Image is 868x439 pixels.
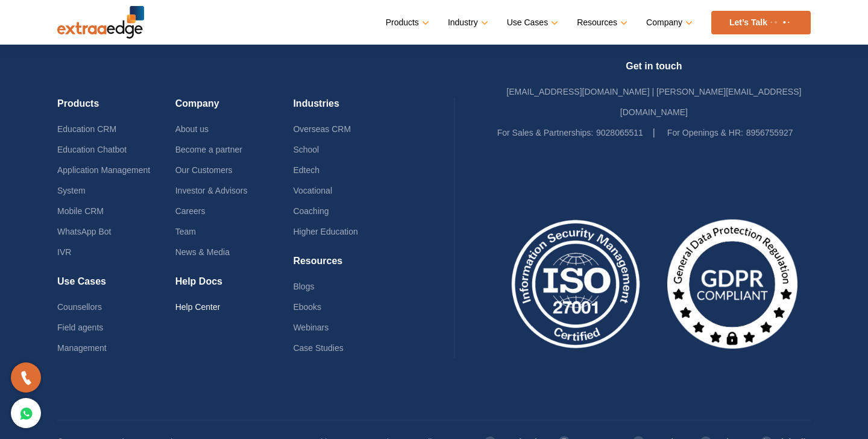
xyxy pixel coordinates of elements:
a: Edtech [293,165,319,175]
a: Industry [448,14,486,31]
a: Overseas CRM [293,124,351,134]
a: Become a partner [175,145,242,154]
a: Webinars [293,323,329,332]
a: WhatsApp Bot [57,227,112,236]
h4: Get in touch [497,60,811,81]
h4: Use Cases [57,276,175,297]
a: About us [175,124,209,134]
h4: Resources [293,255,411,276]
a: [EMAIL_ADDRESS][DOMAIN_NAME] | [PERSON_NAME][EMAIL_ADDRESS][DOMAIN_NAME] [506,87,801,117]
a: Vocational [293,186,332,195]
a: Field agents [57,323,103,332]
a: Education Chatbot [57,145,127,154]
a: Case Studies [293,343,343,353]
a: Use Cases [507,14,556,31]
a: Mobile CRM [57,206,104,216]
h4: Products [57,98,175,119]
a: Coaching [293,206,329,216]
label: For Sales & Partnerships: [497,122,594,143]
a: Management [57,343,107,353]
label: For Openings & HR: [667,122,743,143]
a: 9028065511 [596,128,643,137]
a: Counsellors [57,302,102,312]
h4: Company [175,98,294,119]
h4: Industries [293,98,411,119]
a: Help Center [175,302,221,312]
h4: Help Docs [175,276,294,297]
a: Team [175,227,196,236]
a: Let’s Talk [711,11,811,34]
a: Ebooks [293,302,321,312]
a: Application Management System [57,165,150,195]
a: 8956755927 [746,128,793,137]
a: Higher Education [293,227,357,236]
a: Education CRM [57,124,116,134]
a: Careers [175,206,206,216]
a: Our Customers [175,165,233,175]
a: News & Media [175,247,230,257]
a: Products [386,14,427,31]
a: Investor & Advisors [175,186,248,195]
a: School [293,145,319,154]
a: Company [646,14,690,31]
a: IVR [57,247,71,257]
a: Blogs [293,282,314,291]
a: Resources [577,14,625,31]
